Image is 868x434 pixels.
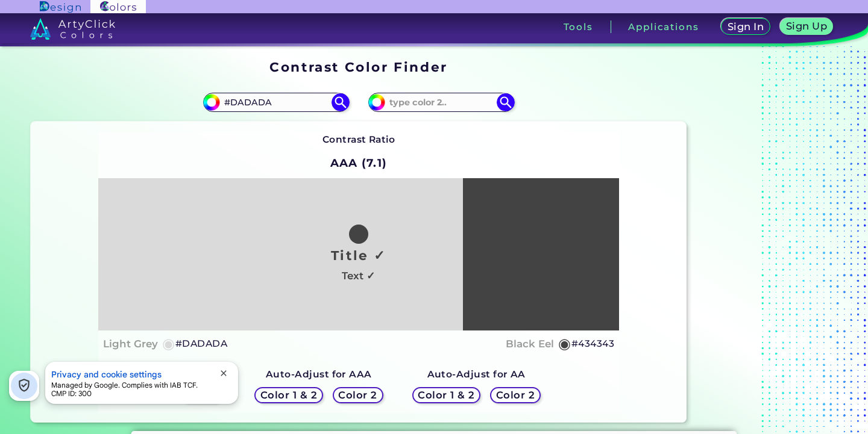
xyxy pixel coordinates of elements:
h5: ◉ [558,336,571,351]
h3: Tools [564,22,593,31]
img: icon search [497,93,515,111]
img: icon search [332,93,350,111]
h5: Sign Up [788,22,825,31]
iframe: Advertisement [691,55,842,427]
h5: ◉ [162,336,175,351]
strong: Contrast Ratio [322,134,395,145]
h5: #434343 [571,336,614,352]
h4: Text ✓ [342,267,375,285]
h4: Light Grey [103,335,158,353]
input: type color 1.. [220,94,332,110]
h3: Applications [628,22,699,31]
h5: #DADADA [175,336,227,352]
h5: Sign In [729,22,762,31]
h1: Title ✓ [331,246,386,264]
h4: Black Eel [506,335,554,353]
strong: Auto-Adjust for AA [427,368,526,380]
h2: AAA (7.1) [325,150,393,176]
img: ArtyClick Design logo [40,1,80,13]
h5: Color 2 [498,391,533,400]
input: type color 2.. [385,94,497,110]
a: Sign In [723,19,767,34]
h5: Color 1 & 2 [421,391,472,400]
img: logo_artyclick_colors_white.svg [30,18,115,40]
strong: Auto-Adjust for AAA [266,368,372,380]
h5: Color 1 & 2 [263,391,315,400]
h5: Color 2 [341,391,376,400]
a: Sign Up [782,19,830,34]
h1: Contrast Color Finder [269,58,447,76]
